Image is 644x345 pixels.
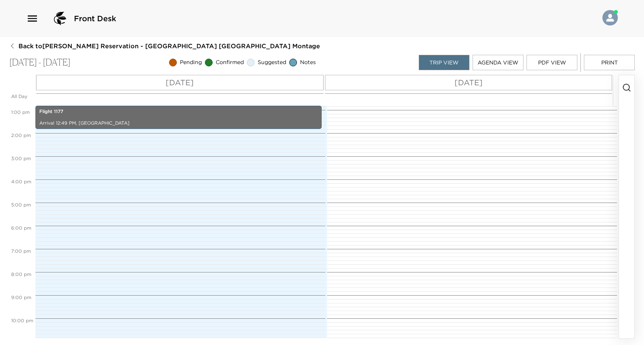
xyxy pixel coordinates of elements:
[216,59,244,66] span: Confirmed
[454,77,483,88] p: [DATE]
[166,77,194,88] p: [DATE]
[258,59,286,66] span: Suggested
[9,248,33,254] span: 7:00 PM
[74,13,116,24] span: Front Desk
[39,120,318,127] p: Arrival 12:49 PM, [GEOGRAPHIC_DATA]
[180,59,202,66] span: Pending
[11,93,34,100] p: All Day
[51,9,69,28] img: logo
[9,132,33,138] span: 2:00 PM
[300,59,316,66] span: Notes
[527,55,577,70] button: PDF View
[9,156,33,161] span: 3:00 PM
[35,106,322,129] div: Flight 1177Arrival 12:49 PM, [GEOGRAPHIC_DATA]
[9,42,320,50] button: Back to[PERSON_NAME] Reservation - [GEOGRAPHIC_DATA] [GEOGRAPHIC_DATA] Montage
[9,179,33,184] span: 4:00 PM
[9,202,33,208] span: 5:00 PM
[9,57,70,68] p: [DATE] - [DATE]
[9,225,33,231] span: 6:00 PM
[602,10,618,25] img: User
[419,55,470,70] button: Trip View
[36,75,324,90] button: [DATE]
[9,294,33,300] span: 9:00 PM
[18,42,320,50] span: Back to [PERSON_NAME] Reservation - [GEOGRAPHIC_DATA] [GEOGRAPHIC_DATA] Montage
[9,109,32,115] span: 1:00 PM
[9,271,33,277] span: 8:00 PM
[39,108,318,115] p: Flight 1177
[473,55,523,70] button: Agenda View
[584,55,635,70] button: Print
[9,318,35,323] span: 10:00 PM
[325,75,612,90] button: [DATE]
